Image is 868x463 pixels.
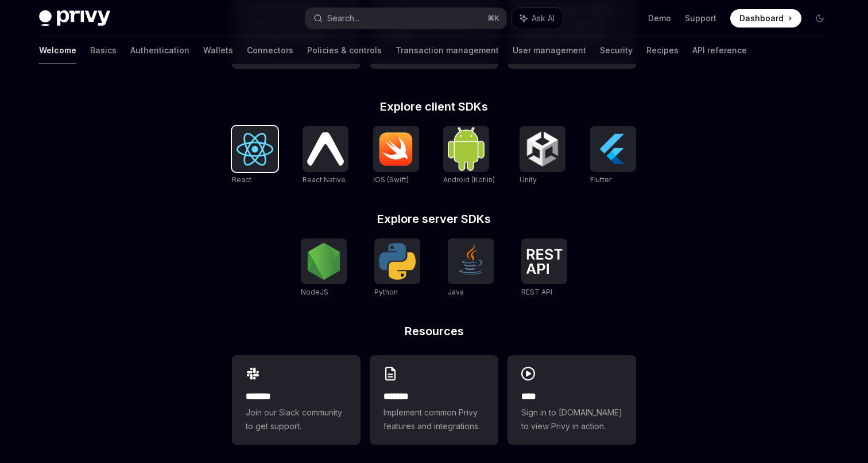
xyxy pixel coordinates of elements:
span: Ask AI [532,13,555,24]
img: Android (Kotlin) [448,127,485,170]
a: Demo [648,13,671,24]
img: React [237,133,273,166]
span: Join our Slack community to get support. [246,406,347,433]
a: Policies & controls [307,37,382,64]
span: Sign in to [DOMAIN_NAME] to view Privy in action. [521,406,622,433]
a: JavaJava [448,238,494,298]
span: Dashboard [739,13,784,24]
img: iOS (Swift) [378,132,414,166]
img: NodeJS [305,243,342,280]
a: REST APIREST API [521,238,567,298]
img: REST API [526,249,563,274]
a: API reference [692,37,747,64]
h2: Explore client SDKs [232,101,636,112]
a: Recipes [646,37,679,64]
a: ReactReact [232,126,278,186]
button: Search...⌘K [305,8,506,29]
a: FlutterFlutter [590,126,636,186]
span: Flutter [590,175,611,184]
a: Android (Kotlin)Android (Kotlin) [443,126,495,186]
a: **** **Implement common Privy features and integrations. [370,355,498,445]
span: Android (Kotlin) [443,175,495,184]
span: iOS (Swift) [373,175,409,184]
span: React [232,175,251,184]
span: React Native [303,175,346,184]
span: Unity [520,175,537,184]
div: Search... [327,11,359,25]
a: PythonPython [374,238,420,298]
span: REST API [521,288,552,296]
button: Ask AI [512,8,563,29]
a: ****Sign in to [DOMAIN_NAME] to view Privy in action. [507,355,636,445]
a: Transaction management [396,37,499,64]
a: **** **Join our Slack community to get support. [232,355,361,445]
button: Toggle dark mode [811,9,829,28]
span: Java [448,288,464,296]
a: iOS (Swift)iOS (Swift) [373,126,419,186]
span: Python [374,288,398,296]
img: Python [379,243,416,280]
a: User management [513,37,586,64]
a: Dashboard [730,9,801,28]
img: React Native [307,132,344,165]
a: NodeJSNodeJS [301,238,347,298]
h2: Resources [232,325,636,337]
a: Security [600,37,633,64]
span: NodeJS [301,288,328,296]
span: ⌘ K [487,14,499,23]
a: Welcome [39,37,76,64]
img: Unity [524,131,561,167]
a: React NativeReact Native [303,126,348,186]
img: dark logo [39,10,110,26]
a: Support [685,13,716,24]
a: Wallets [203,37,233,64]
img: Java [452,243,489,280]
span: Implement common Privy features and integrations. [383,406,485,433]
img: Flutter [595,131,631,167]
a: Authentication [130,37,189,64]
a: Connectors [247,37,293,64]
h2: Explore server SDKs [232,213,636,225]
a: Basics [90,37,117,64]
a: UnityUnity [520,126,565,186]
